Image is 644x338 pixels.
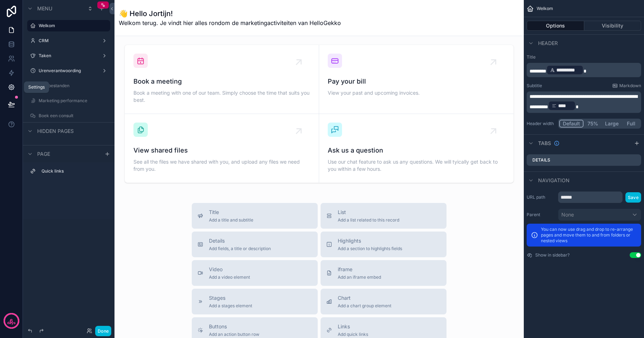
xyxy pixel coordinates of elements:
[192,260,318,286] button: VideoAdd a video element
[338,323,368,330] span: Links
[39,38,96,44] label: CRM
[527,63,641,77] div: scrollable content
[23,162,114,184] div: scrollable content
[209,246,271,252] span: Add fields, a title or description
[338,332,368,337] span: Add quick links
[209,332,259,337] span: Add an action button row
[338,246,402,252] span: Add a section to highlights fields
[321,203,447,229] button: ListAdd a list related to this record
[39,83,106,89] label: Mijn bestanden
[527,212,555,218] label: Parent
[42,168,104,174] label: Quick links
[192,203,318,229] button: TitleAdd a title and subtitle
[584,21,641,31] button: Visibility
[535,252,570,258] label: Show in sidebar?
[338,209,399,216] span: List
[622,120,640,128] button: Full
[192,232,318,257] button: DetailsAdd fields, a title or description
[541,227,637,244] p: You can now use drag and drop to re-arrange pages and move them to and from folders or nested views
[37,5,52,12] span: Menu
[338,294,391,302] span: Chart
[209,323,259,330] span: Buttons
[584,120,602,128] button: 75%
[527,194,555,200] label: URL path
[338,303,391,309] span: Add a chart group element
[209,274,250,280] span: Add a video element
[321,232,447,257] button: HighlightsAdd a section to highlights fields
[209,294,252,302] span: Stages
[338,237,402,244] span: Highlights
[612,83,641,89] a: Markdown
[527,91,641,113] div: scrollable content
[527,21,584,31] button: Options
[39,113,106,119] label: Boek een consult
[119,9,341,19] h1: 👋 Hello Jortijn!
[561,211,574,218] span: None
[209,209,253,216] span: Title
[321,260,447,286] button: iframeAdd an iframe embed
[209,303,252,309] span: Add a stages element
[39,53,96,59] label: Taken
[338,266,381,273] span: iframe
[527,83,542,89] label: Subtitle
[39,68,96,74] label: Urenverantwoording
[558,209,641,221] button: None
[209,266,250,273] span: Video
[39,23,106,29] label: Welkom
[527,54,641,60] label: Title
[28,84,45,90] div: Settings
[95,326,111,336] button: Done
[625,192,641,203] button: Save
[39,98,106,104] label: Marketing performance
[119,19,341,27] span: Welkom terug. Je vindt hier alles rondom de marketingactiviteiten van HelloGekko
[321,289,447,314] button: ChartAdd a chart group element
[37,128,74,135] span: Hidden pages
[10,317,13,324] p: 6
[209,237,271,244] span: Details
[537,6,553,11] span: Welkom
[559,120,584,128] button: Default
[619,83,641,89] span: Markdown
[338,217,399,223] span: Add a list related to this record
[7,320,16,326] p: days
[209,217,253,223] span: Add a title and subtitle
[538,40,558,47] span: Header
[532,157,550,163] label: Details
[538,140,551,147] span: Tabs
[338,274,381,280] span: Add an iframe embed
[192,289,318,314] button: StagesAdd a stages element
[602,120,622,128] button: Large
[37,150,50,158] span: Page
[527,121,555,126] label: Header width
[538,177,570,184] span: Navigation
